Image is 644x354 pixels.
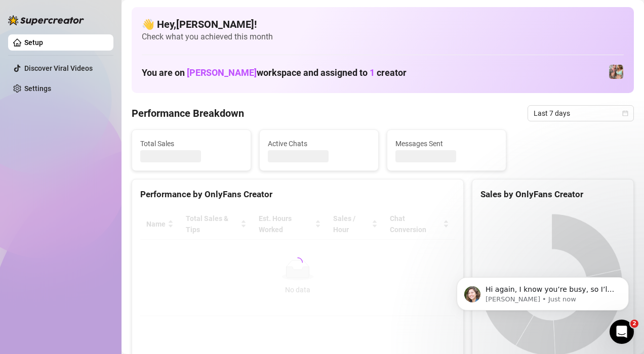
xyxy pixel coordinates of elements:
span: [PERSON_NAME] [187,67,257,78]
span: Active Chats [268,138,370,149]
a: Settings [24,84,51,93]
div: Sales by OnlyFans Creator [480,188,625,201]
img: Jess [609,65,623,79]
span: Total Sales [140,138,243,149]
a: Discover Viral Videos [24,64,93,72]
span: calendar [622,110,628,116]
span: Last 7 days [534,106,628,121]
img: logo-BBDzfeDw.svg [8,15,84,25]
a: Setup [24,38,43,47]
div: Performance by OnlyFans Creator [140,188,455,201]
h1: You are on workspace and assigned to creator [142,67,407,78]
iframe: Intercom notifications message [441,256,644,327]
h4: 👋 Hey, [PERSON_NAME] ! [142,17,624,31]
span: 2 [630,320,638,328]
iframe: Intercom live chat [610,320,634,344]
span: Check what you achieved this month [142,31,624,42]
span: Messages Sent [395,138,498,149]
span: loading [292,256,304,269]
h4: Performance Breakdown [132,106,244,120]
span: 1 [370,67,375,78]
